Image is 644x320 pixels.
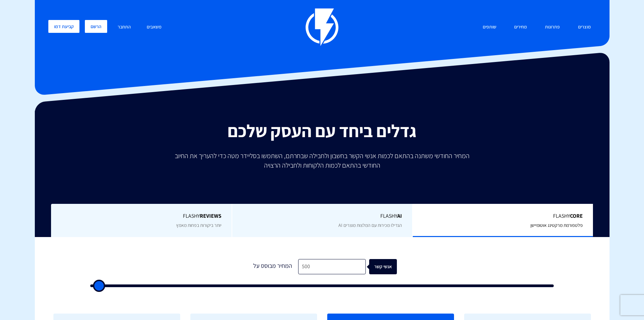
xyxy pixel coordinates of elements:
[200,212,221,219] b: REVIEWS
[40,121,604,141] h2: גדלים ביחד עם העסק שלכם
[509,20,532,35] a: מחירים
[85,20,107,33] a: הרשם
[540,20,565,35] a: פתרונות
[570,212,583,219] b: Core
[61,212,221,220] span: Flashy
[423,212,583,220] span: Flashy
[242,212,402,220] span: Flashy
[176,222,221,228] span: יותר ביקורות בפחות מאמץ
[113,20,136,35] a: התחבר
[397,212,402,219] b: AI
[338,222,402,228] span: הגדילו מכירות עם המלצות מוצרים AI
[478,20,501,35] a: שותפים
[373,259,401,274] div: אנשי קשר
[170,151,474,170] p: המחיר החודשי משתנה בהתאם לכמות אנשי הקשר בחשבון ולחבילה שבחרתם, השתמשו בסליידר מטה כדי להעריך את ...
[48,20,79,33] a: קביעת דמו
[247,259,298,274] div: המחיר מבוסס על
[142,20,167,35] a: משאבים
[530,222,583,228] span: פלטפורמת מרקטינג אוטומיישן
[573,20,596,35] a: מוצרים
